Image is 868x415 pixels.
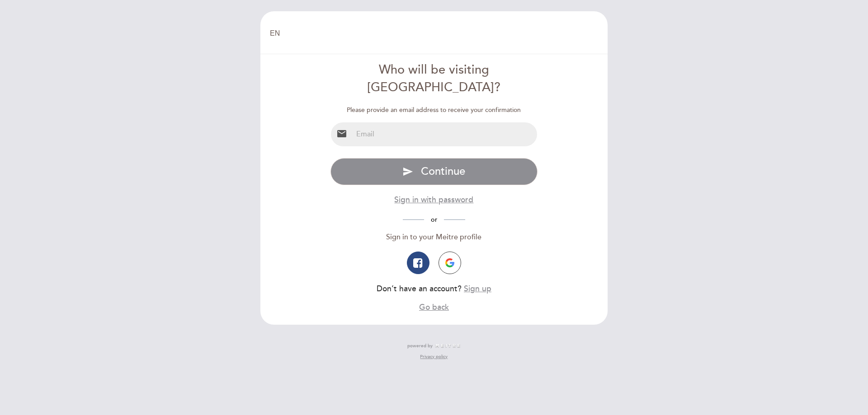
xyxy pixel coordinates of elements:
span: or [424,216,444,224]
a: Privacy policy [420,354,448,360]
span: Continue [421,165,465,178]
i: email [336,128,347,139]
img: icon-google.png [445,258,454,267]
button: send Continue [330,158,538,185]
i: send [402,166,413,177]
span: powered by [407,343,433,349]
div: Please provide an email address to receive your confirmation [330,106,538,115]
img: MEITRE [435,344,461,348]
button: Sign in with password [394,194,473,205]
div: Who will be visiting [GEOGRAPHIC_DATA]? [330,61,538,97]
a: powered by [407,343,461,349]
div: Sign in to your Meitre profile [330,232,538,242]
button: Sign up [464,283,491,294]
button: Go back [419,302,449,313]
input: Email [353,122,538,146]
span: Don’t have an account? [377,284,462,294]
